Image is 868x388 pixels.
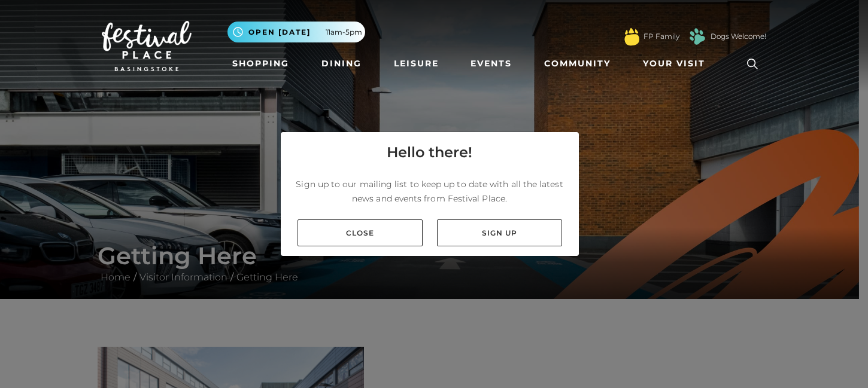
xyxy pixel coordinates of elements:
[539,53,615,75] a: Community
[711,31,766,42] a: Dogs Welcome!
[638,53,716,75] a: Your Visit
[298,219,423,246] a: Close
[227,22,365,42] button: Open [DATE] 11am-5pm
[643,57,705,70] span: Your Visit
[102,21,192,71] img: Festival Place Logo
[227,53,294,75] a: Shopping
[437,219,562,246] a: Sign up
[644,31,679,42] a: FP Family
[248,27,311,38] span: Open [DATE]
[290,177,569,206] p: Sign up to our mailing list to keep up to date with all the latest news and events from Festival ...
[466,53,517,75] a: Events
[389,53,444,75] a: Leisure
[387,142,472,163] h4: Hello there!
[317,53,366,75] a: Dining
[326,27,362,38] span: 11am-5pm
